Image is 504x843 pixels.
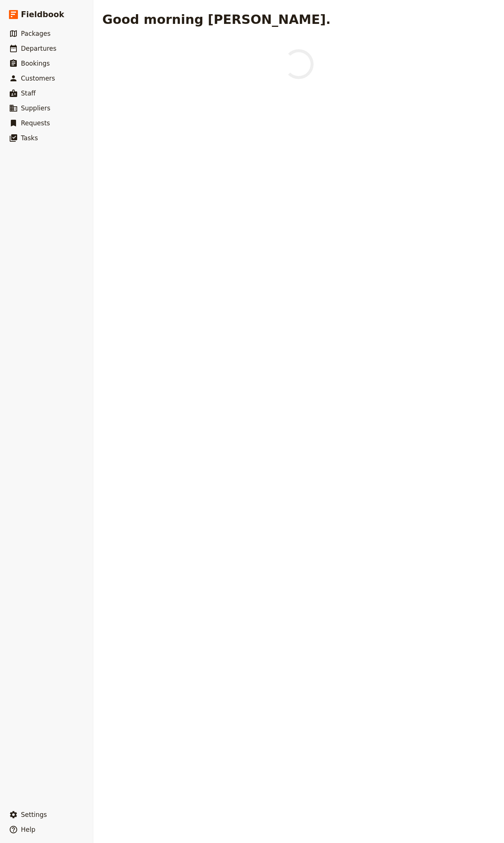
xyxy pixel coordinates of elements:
span: Requests [21,119,50,127]
span: Packages [21,30,50,37]
span: Settings [21,811,47,818]
h1: Good morning [PERSON_NAME]. [102,12,331,27]
span: Bookings [21,60,50,67]
span: Tasks [21,134,38,142]
span: Customers [21,75,55,82]
span: Help [21,826,35,833]
span: Suppliers [21,104,50,112]
span: Staff [21,90,36,97]
span: Fieldbook [21,9,64,20]
span: Departures [21,45,56,52]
